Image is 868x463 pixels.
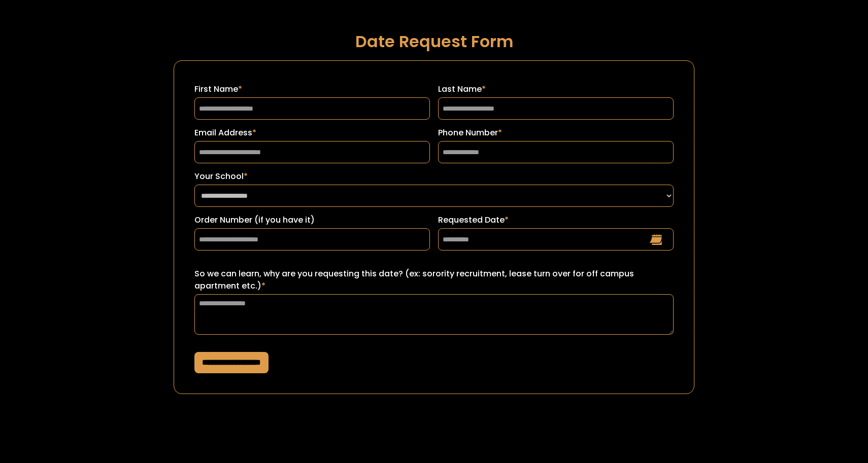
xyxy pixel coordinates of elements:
label: So we can learn, why are you requesting this date? (ex: sorority recruitment, lease turn over for... [194,268,674,292]
label: Phone Number [438,127,674,139]
form: Request a Date Form [174,60,694,394]
h1: Date Request Form [174,32,694,50]
label: Order Number (if you have it) [194,214,430,226]
label: First Name [194,83,430,95]
label: Your School [194,170,674,183]
label: Email Address [194,127,430,139]
label: Requested Date [438,214,674,226]
label: Last Name [438,83,674,95]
